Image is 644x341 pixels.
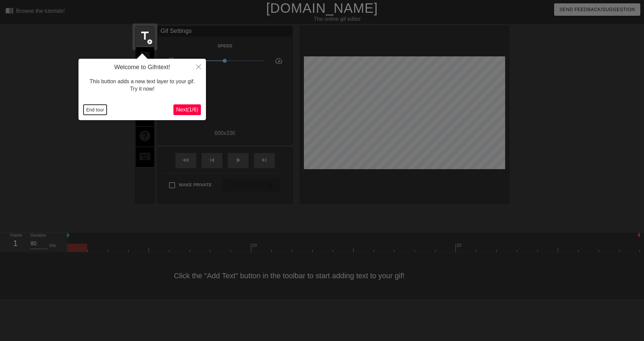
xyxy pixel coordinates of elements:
button: Next [173,104,201,115]
div: This button adds a new text layer to your gif. Try it now! [84,71,201,100]
span: Next ( 1 / 6 ) [176,107,198,112]
h4: Welcome to Gifntext! [84,64,201,71]
button: End tour [84,105,107,115]
button: Close [191,59,206,74]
